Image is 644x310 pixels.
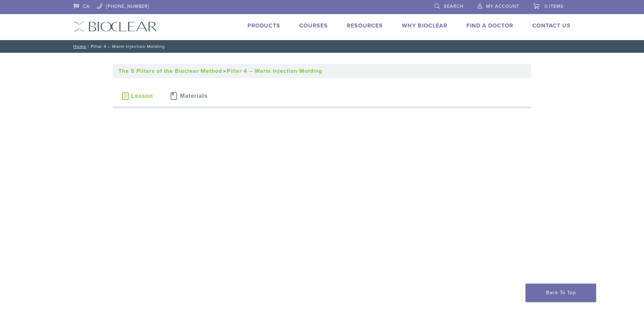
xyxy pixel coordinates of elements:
a: Resources [347,22,383,29]
span: / [86,45,91,48]
span: Materials [180,93,208,99]
span: My Account [486,4,519,9]
a: Courses [299,22,328,29]
img: Bioclear [74,21,157,32]
a: Home [71,44,86,49]
a: Why Bioclear [402,22,447,29]
span: 0 items [545,4,564,9]
a: Contact Us [532,22,571,29]
a: Find A Doctor [466,22,513,29]
a: The 5 Pillars of the Bioclear Method [118,68,222,75]
a: Back To Top [526,284,596,302]
span: Search [444,4,464,9]
span: Lesson [131,93,153,99]
nav: Pillar 4 – Warm Injection Molding [68,40,576,53]
a: Products [247,22,280,29]
a: Pillar 4 – Warm Injection Molding [227,68,322,75]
